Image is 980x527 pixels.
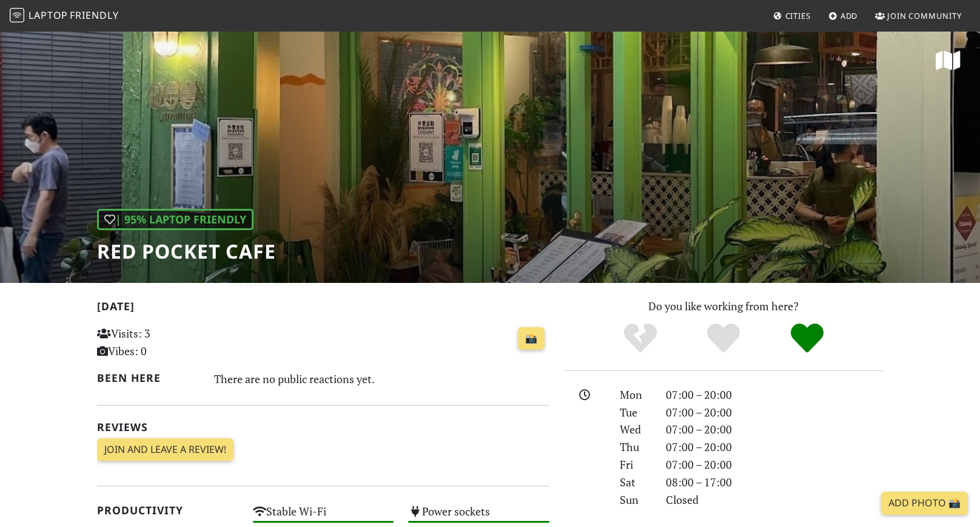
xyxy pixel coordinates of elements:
[887,10,962,21] span: Join Community
[10,5,119,27] a: LaptopFriendly LaptopFriendly
[612,421,659,438] div: Wed
[97,209,253,230] div: | 95% Laptop Friendly
[97,240,276,263] h1: Red Pocket Cafe
[612,491,659,509] div: Sun
[97,421,549,433] h2: Reviews
[214,369,550,389] div: There are no public reactions yet.
[29,8,68,22] span: Laptop
[881,492,968,515] a: Add Photo 📸
[612,386,659,404] div: Mon
[612,404,659,421] div: Tue
[518,327,545,350] a: 📸
[612,456,659,474] div: Fri
[97,372,200,384] h2: Been here
[659,491,890,509] div: Closed
[765,322,849,355] div: Definitely!
[870,5,967,27] a: Join Community
[97,325,238,360] p: Visits: 3 Vibes: 0
[97,504,238,517] h2: Productivity
[659,404,890,421] div: 07:00 – 20:00
[659,474,890,491] div: 08:00 – 17:00
[599,322,682,355] div: No
[659,438,890,456] div: 07:00 – 20:00
[612,474,659,491] div: Sat
[841,10,858,21] span: Add
[824,5,863,27] a: Add
[97,438,233,461] a: Join and leave a review!
[659,421,890,438] div: 07:00 – 20:00
[785,10,811,21] span: Cities
[768,5,816,27] a: Cities
[612,438,659,456] div: Thu
[10,8,24,22] img: LaptopFriendly
[70,8,118,22] span: Friendly
[659,386,890,404] div: 07:00 – 20:00
[97,300,549,318] h2: [DATE]
[682,322,765,355] div: Yes
[564,297,883,315] p: Do you like working from here?
[659,456,890,474] div: 07:00 – 20:00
